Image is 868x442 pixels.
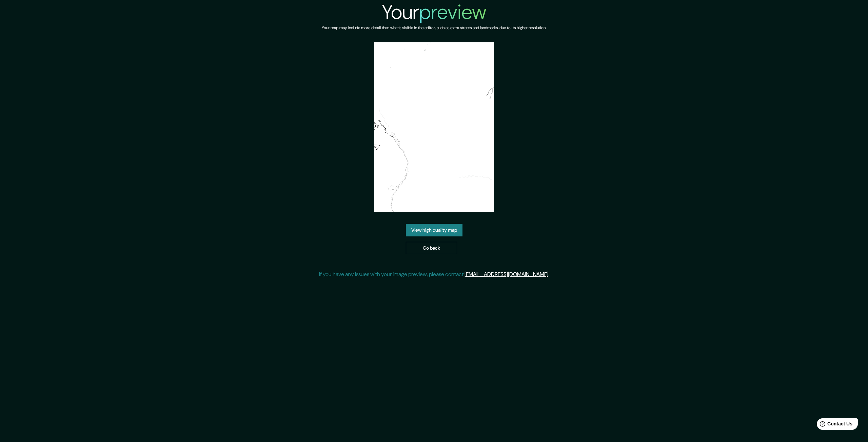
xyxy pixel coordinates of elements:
p: If you have any issues with your image preview, please contact . [319,270,549,278]
img: created-map-preview [374,42,494,212]
a: Go back [406,242,457,254]
a: [EMAIL_ADDRESS][DOMAIN_NAME] [465,271,548,278]
a: View high quality map [406,224,462,236]
iframe: Help widget launcher [808,416,861,435]
h6: Your map may include more detail than what's visible in the editor, such as extra streets and lan... [322,24,546,31]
